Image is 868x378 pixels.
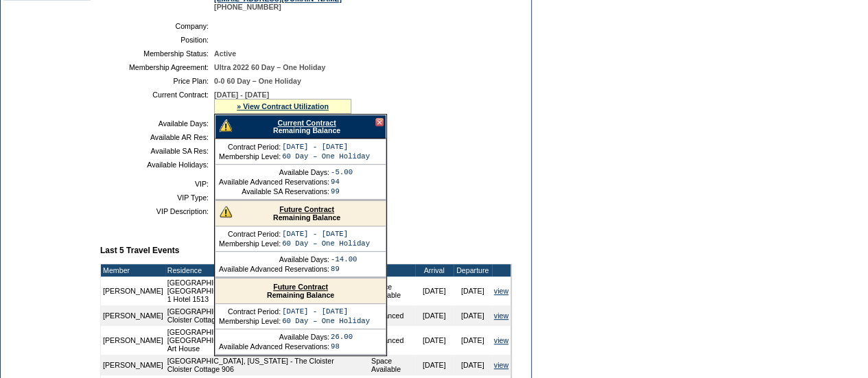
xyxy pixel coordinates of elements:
td: Available Days: [219,255,329,263]
div: Remaining Balance [215,115,386,139]
td: Membership Level: [219,317,281,325]
span: [DATE] - [DATE] [214,91,269,99]
td: Contract Period: [219,230,281,238]
a: Future Contract [279,205,334,213]
td: Available SA Reservations: [219,187,329,196]
td: Departure [454,264,492,276]
td: 60 Day – One Holiday [282,317,370,325]
td: [DATE] [454,305,492,326]
td: -14.00 [331,255,357,263]
td: 94 [331,178,353,186]
img: There are insufficient days and/or tokens to cover this reservation [220,205,232,217]
td: Company: [106,22,209,30]
td: Contract Period: [219,307,281,316]
td: Arrival [415,264,454,276]
td: [DATE] - [DATE] [282,230,370,238]
td: [DATE] [454,326,492,355]
td: [DATE] - [DATE] [282,307,370,316]
td: 99 [331,187,353,196]
td: Available Advanced Reservations: [219,178,329,186]
td: Membership Status: [106,49,209,58]
a: view [494,287,508,295]
td: Membership Agreement: [106,63,209,71]
td: Price Plan: [106,77,209,85]
td: VIP Type: [106,193,209,202]
td: Space Available [369,276,415,305]
td: Available Advanced Reservations: [219,342,329,351]
td: Type [369,264,415,276]
a: Current Contract [277,119,336,127]
td: Available Holidays: [106,161,209,169]
a: » View Contract Utilization [237,102,329,110]
td: 60 Day – One Holiday [282,239,370,248]
td: Member [101,264,165,276]
td: Advanced [369,305,415,326]
a: view [494,336,508,344]
a: view [494,311,508,320]
td: [GEOGRAPHIC_DATA], [US_STATE] - The Cloister Cloister Cottage 904 [165,305,369,326]
td: [GEOGRAPHIC_DATA], [US_STATE] - [GEOGRAPHIC_DATA], [US_STATE] Art House [165,326,369,355]
td: Space Available [369,355,415,375]
td: Residence [165,264,369,276]
td: Contract Period: [219,143,281,151]
td: [PERSON_NAME] [101,305,165,326]
td: Available Days: [106,119,209,128]
td: [PERSON_NAME] [101,326,165,355]
td: Available Days: [219,333,329,341]
td: VIP: [106,180,209,188]
td: Advanced [369,326,415,355]
td: Available Advanced Reservations: [219,265,329,273]
div: Remaining Balance [215,279,386,304]
td: Available Days: [219,168,329,176]
td: VIP Description: [106,207,209,215]
span: 0-0 60 Day – One Holiday [214,77,301,85]
td: [DATE] [454,355,492,375]
td: [DATE] [415,276,454,305]
td: [DATE] - [DATE] [282,143,370,151]
img: There are insufficient days and/or tokens to cover this reservation [220,119,232,132]
td: Available AR Res: [106,133,209,141]
span: Ultra 2022 60 Day – One Holiday [214,63,325,71]
td: 98 [331,342,353,351]
a: view [494,361,508,369]
td: Position: [106,36,209,44]
td: [DATE] [454,276,492,305]
td: [PERSON_NAME] [101,355,165,375]
td: 89 [331,265,357,273]
td: [DATE] [415,355,454,375]
td: [GEOGRAPHIC_DATA], [US_STATE] - 1 [GEOGRAPHIC_DATA] 1 Hotel 1513 [165,276,369,305]
a: Future Contract [273,283,328,291]
td: Available SA Res: [106,147,209,155]
td: Current Contract: [106,91,209,114]
td: 60 Day – One Holiday [282,152,370,161]
div: Remaining Balance [215,201,386,226]
b: Last 5 Travel Events [100,246,179,255]
td: [PERSON_NAME] [101,276,165,305]
td: [DATE] [415,326,454,355]
span: Active [214,49,236,58]
td: Membership Level: [219,239,281,248]
td: 26.00 [331,333,353,341]
td: Membership Level: [219,152,281,161]
td: -5.00 [331,168,353,176]
td: [DATE] [415,305,454,326]
td: [GEOGRAPHIC_DATA], [US_STATE] - The Cloister Cloister Cottage 906 [165,355,369,375]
